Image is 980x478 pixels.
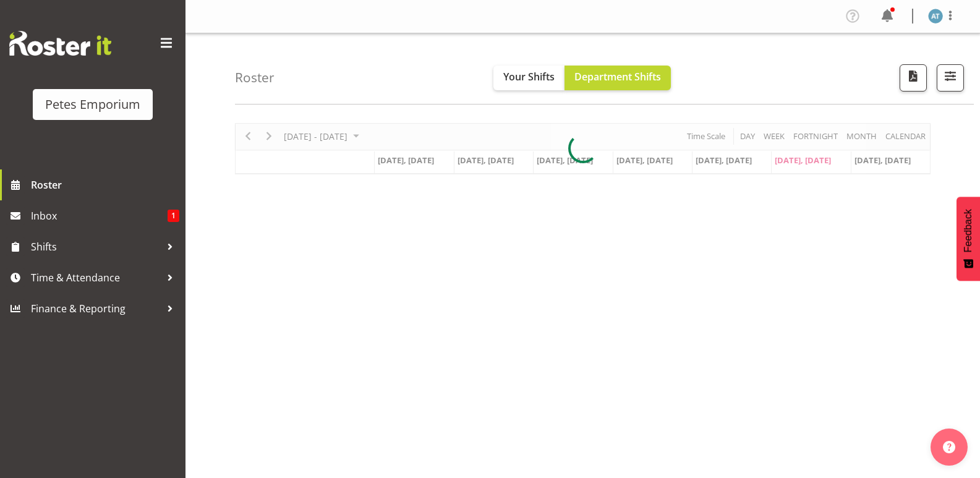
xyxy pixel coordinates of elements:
span: Your Shifts [503,70,555,83]
button: Department Shifts [565,66,671,90]
span: Feedback [963,209,974,252]
button: Your Shifts [493,66,565,90]
span: Inbox [31,207,168,225]
span: 1 [168,210,179,222]
button: Filter Shifts [937,64,964,92]
span: Shifts [31,237,161,256]
img: help-xxl-2.png [943,441,955,453]
button: Download a PDF of the roster according to the set date range. [900,64,927,92]
div: Petes Emporium [45,95,140,114]
h4: Roster [235,70,275,85]
img: Rosterit website logo [9,31,111,56]
span: Finance & Reporting [31,299,161,318]
span: Roster [31,176,179,194]
span: Time & Attendance [31,268,161,287]
img: alex-micheal-taniwha5364.jpg [928,9,943,23]
button: Feedback - Show survey [957,197,980,281]
span: Department Shifts [574,70,661,83]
